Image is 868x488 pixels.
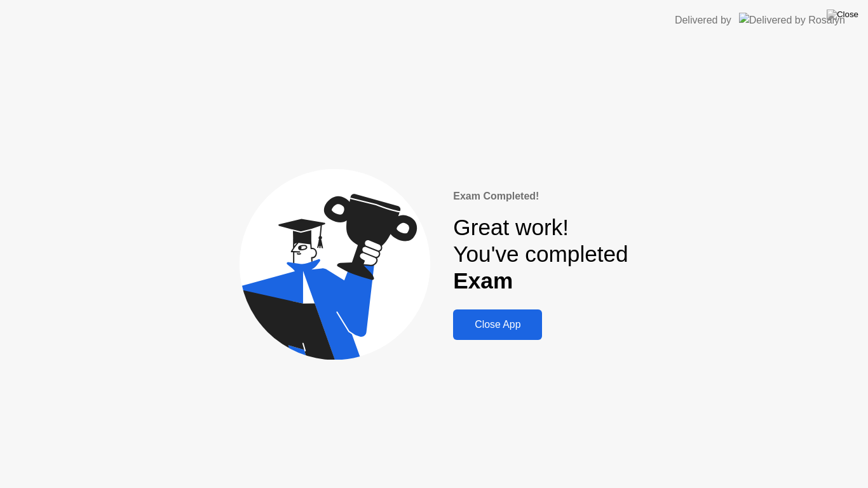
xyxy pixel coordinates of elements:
div: Delivered by [675,13,731,28]
div: Close App [457,319,538,330]
img: Close [827,10,858,20]
div: Great work! You've completed [453,214,628,295]
img: Delivered by Rosalyn [739,13,845,27]
button: Close App [453,309,542,340]
div: Exam Completed! [453,189,628,204]
b: Exam [453,268,513,293]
